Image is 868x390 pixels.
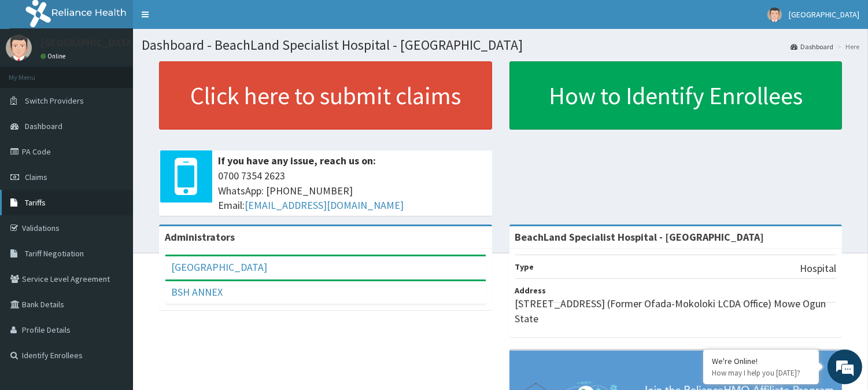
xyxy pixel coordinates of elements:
p: Hospital [800,261,836,276]
img: User Image [767,8,782,22]
span: Tariffs [25,197,46,208]
span: 0700 7354 2623 WhatsApp: [PHONE_NUMBER] Email: [218,168,486,213]
a: How to Identify Enrollees [509,61,843,130]
span: [GEOGRAPHIC_DATA] [789,9,859,20]
span: Tariff Negotiation [25,248,84,259]
p: [GEOGRAPHIC_DATA] [40,38,136,48]
span: Dashboard [25,121,62,131]
li: Here [834,42,859,51]
p: [STREET_ADDRESS] (Former Ofada-Mokoloki LCDA Office) Mowe Ogun State [515,296,837,326]
img: User Image [6,35,32,61]
h1: Dashboard - BeachLand Specialist Hospital - [GEOGRAPHIC_DATA] [142,38,859,53]
b: If you have any issue, reach us on: [218,154,376,167]
a: Click here to submit claims [159,61,492,130]
a: Online [40,52,68,60]
div: We're Online! [712,356,810,366]
a: BSH ANNEX [171,285,223,299]
span: Claims [25,172,47,182]
b: Type [515,262,534,272]
a: [EMAIL_ADDRESS][DOMAIN_NAME] [245,198,404,212]
b: Address [515,285,546,296]
span: Switch Providers [25,95,84,106]
p: How may I help you today? [712,368,810,378]
a: Dashboard [791,42,833,51]
a: [GEOGRAPHIC_DATA] [171,260,267,274]
b: Administrators [165,230,235,244]
strong: BeachLand Specialist Hospital - [GEOGRAPHIC_DATA] [515,230,764,244]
